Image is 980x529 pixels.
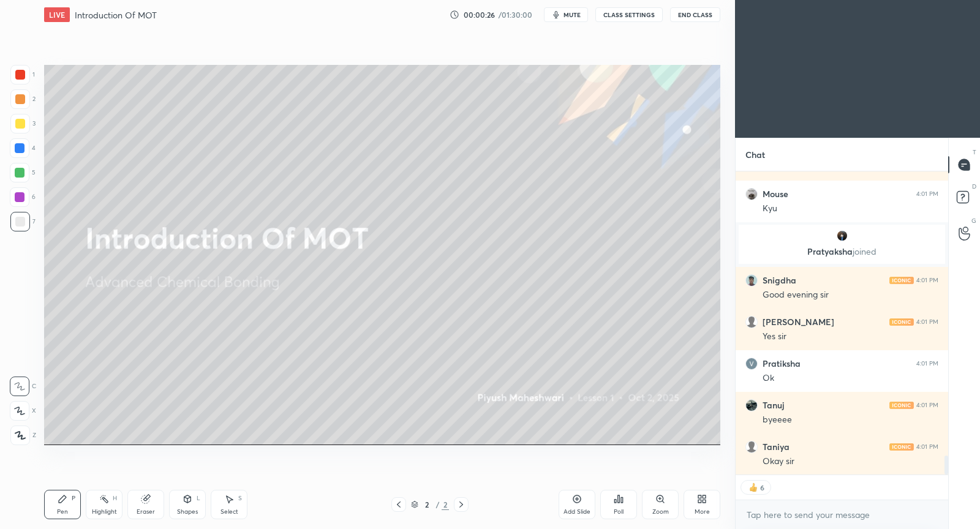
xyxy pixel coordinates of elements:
[759,482,764,492] div: 6
[652,509,669,515] div: Zoom
[695,509,710,515] div: More
[442,499,449,510] div: 2
[221,509,238,515] div: Select
[435,501,439,508] div: /
[10,163,36,182] div: 5
[614,509,624,515] div: Poll
[421,501,433,508] div: 2
[10,187,36,207] div: 6
[10,114,36,133] div: 3
[137,509,155,515] div: Eraser
[10,65,35,84] div: 1
[972,182,976,191] p: D
[971,216,976,225] p: G
[238,495,242,501] div: S
[75,9,157,21] h4: Introduction Of MOT
[44,7,70,22] div: LIVE
[92,509,117,515] div: Highlight
[10,89,36,109] div: 2
[10,138,36,158] div: 4
[736,171,948,475] div: grid
[10,212,36,231] div: 7
[57,509,68,515] div: Pen
[177,509,198,515] div: Shapes
[10,401,36,421] div: X
[563,509,590,515] div: Add Slide
[113,495,117,501] div: H
[10,377,36,396] div: C
[72,495,75,501] div: P
[670,7,720,22] button: End Class
[736,138,775,171] p: Chat
[563,10,581,19] span: mute
[747,481,759,493] img: thumbs_up.png
[10,426,36,445] div: Z
[973,148,976,157] p: T
[197,495,200,501] div: L
[595,7,663,22] button: CLASS SETTINGS
[544,7,588,22] button: mute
